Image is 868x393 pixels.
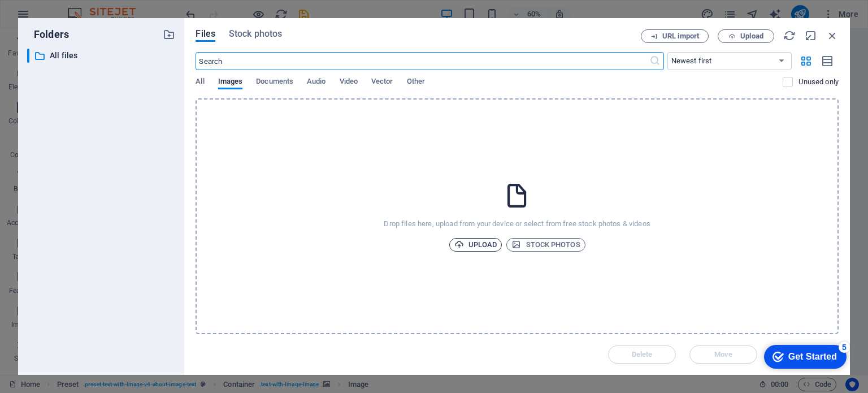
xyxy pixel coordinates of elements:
span: Add elements [228,375,284,391]
div: Get Started 5 items remaining, 0% complete [9,6,92,29]
i: Create new folder [163,28,175,41]
i: Minimize [805,29,817,42]
span: Files [196,27,215,41]
i: Close [826,29,839,42]
button: URL import [641,29,709,43]
input: Search [196,52,649,70]
span: Images [218,75,243,90]
span: Upload [454,238,497,252]
div: 5 [84,2,95,14]
span: URL import [662,33,699,40]
p: All files [50,49,155,62]
span: Audio [307,75,325,90]
span: Video [340,75,358,90]
button: Stock photos [506,238,585,252]
span: Upload [740,33,763,40]
div: Get Started [33,12,82,23]
span: Other [407,75,425,90]
span: Paste clipboard [288,375,350,391]
i: Reload [783,29,796,42]
div: ​ [27,49,29,63]
span: Documents [256,75,293,90]
button: Upload [449,238,502,252]
span: Stock photos [229,27,282,41]
span: Vector [371,75,393,90]
p: Folders [27,27,69,42]
p: Drop files here, upload from your device or select from free stock photos & videos [384,219,650,229]
p: Displays only files that are not in use on the website. Files added during this session can still... [798,77,839,87]
span: Stock photos [511,238,580,252]
span: All [196,75,204,90]
button: Upload [718,29,774,43]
